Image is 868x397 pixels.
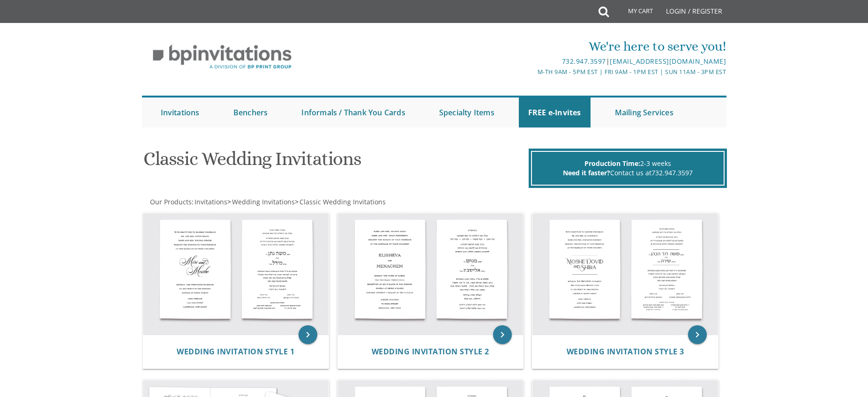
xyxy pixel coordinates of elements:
a: Specialty Items [430,97,504,127]
a: Wedding Invitation Style 3 [567,347,684,356]
a: Our Products [149,197,192,206]
span: Wedding Invitation Style 2 [372,346,489,357]
a: Invitations [151,97,209,127]
a: 732.947.3597 [651,168,693,177]
a: Wedding Invitation Style 2 [372,347,489,356]
a: Mailing Services [606,97,683,127]
a: 732.947.3597 [562,57,606,66]
span: > [295,197,386,206]
span: > [227,197,295,206]
div: : [142,197,434,207]
a: FREE e-Invites [519,97,591,127]
span: Wedding Invitation Style 1 [177,346,294,357]
a: Invitations [194,197,227,206]
span: Invitations [195,197,227,206]
span: Wedding Invitation Style 3 [567,346,684,357]
img: Wedding Invitation Style 1 [143,213,329,335]
span: Production Time: [584,159,640,168]
span: Need it faster? [563,168,610,177]
a: Wedding Invitations [231,197,295,206]
a: Classic Wedding Invitations [299,197,386,206]
a: Benchers [224,97,277,127]
div: | [337,56,726,67]
span: Classic Wedding Invitations [299,197,386,206]
a: keyboard_arrow_right [688,325,707,344]
img: Wedding Invitation Style 2 [338,213,524,335]
div: We're here to serve you! [337,37,726,56]
img: BP Invitation Loft [142,37,303,76]
a: [EMAIL_ADDRESS][DOMAIN_NAME] [610,57,726,66]
img: Wedding Invitation Style 3 [532,213,718,335]
a: keyboard_arrow_right [299,325,317,344]
div: 2-3 weeks Contact us at [531,151,725,186]
a: keyboard_arrow_right [493,325,512,344]
a: Wedding Invitation Style 1 [177,347,294,356]
div: M-Th 9am - 5pm EST | Fri 9am - 1pm EST | Sun 11am - 3pm EST [337,67,726,77]
a: Informals / Thank You Cards [292,97,414,127]
h1: Classic Wedding Invitations [143,149,526,176]
span: Wedding Invitations [232,197,295,206]
a: My Cart [608,1,659,24]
